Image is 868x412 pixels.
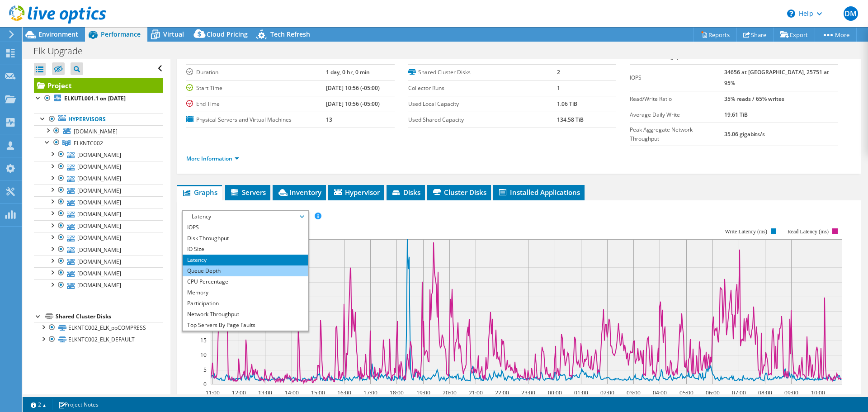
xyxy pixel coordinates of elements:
li: Disk Throughput [183,233,308,244]
text: 02:00 [600,389,614,397]
a: [DOMAIN_NAME] [34,279,163,291]
text: 07:00 [732,389,746,397]
text: 08:00 [758,389,772,397]
span: ELKNTC002 [74,139,103,147]
a: [DOMAIN_NAME] [34,220,163,232]
li: Participation [183,298,308,309]
a: Project [34,78,163,93]
a: 2 [24,399,52,410]
li: Memory [183,287,308,298]
text: 15:00 [311,389,325,397]
li: IOPS [183,222,308,233]
b: 13 [326,116,332,123]
li: CPU Percentage [183,276,308,287]
b: 1 [557,84,560,92]
b: 35% reads / 65% writes [724,95,784,103]
a: [DOMAIN_NAME] [34,208,163,220]
label: Duration [186,68,326,77]
a: Hypervisors [34,114,163,125]
a: ELKNTC002_ELK_DEFAULT [34,334,163,346]
a: ELKUTL001.1 on [DATE] [34,93,163,104]
label: Physical Servers and Virtual Machines [186,115,326,124]
li: Network Throughput [183,309,308,320]
text: 0 [203,380,207,388]
text: 10:00 [811,389,825,397]
text: Read Latency (ms) [788,228,829,235]
label: Used Local Capacity [408,99,557,109]
span: Inventory [277,188,321,197]
svg: \n [787,9,795,18]
text: 16:00 [337,389,351,397]
text: 17:00 [363,389,377,397]
b: 134.58 TiB [557,116,584,123]
label: Collector Runs [408,84,557,93]
span: Environment [38,30,78,38]
a: [DOMAIN_NAME] [34,125,163,137]
a: More Information [186,155,239,162]
span: [DOMAIN_NAME] [74,128,118,135]
div: Shared Cluster Disks [56,311,163,322]
text: 00:00 [548,389,562,397]
text: 09:00 [784,389,798,397]
text: 14:00 [285,389,299,397]
h1: Elk Upgrade [29,46,97,56]
b: [DATE] 10:56 (-05:00) [326,84,380,92]
b: 1.46 GB/s [724,52,749,60]
span: Tech Refresh [270,30,310,38]
text: 19:00 [416,389,430,397]
label: Used Shared Capacity [408,115,557,124]
b: 34656 at [GEOGRAPHIC_DATA], 25751 at 95% [724,68,829,87]
a: [DOMAIN_NAME] [34,244,163,256]
b: 2 [557,68,560,76]
label: IOPS [630,73,724,82]
b: 13 [557,52,563,60]
text: 23:00 [521,389,535,397]
span: Disks [391,188,420,197]
a: ELKNTC002 [34,137,163,149]
text: 5 [203,366,207,374]
text: 22:00 [495,389,509,397]
span: Performance [101,30,141,38]
span: Latency [187,211,303,222]
a: Reports [693,28,737,42]
label: End Time [186,99,326,109]
label: Start Time [186,84,326,93]
a: Share [736,28,774,42]
a: Export [773,28,815,42]
li: IO Size [183,244,308,255]
text: 18:00 [390,389,404,397]
b: 19.61 TiB [724,111,748,118]
a: [DOMAIN_NAME] [34,232,163,244]
a: [DOMAIN_NAME] [34,161,163,173]
a: Project Notes [52,399,105,410]
span: Hypervisor [333,188,380,197]
label: Average Daily Write [630,110,724,119]
text: 15 [200,336,207,344]
text: 04:00 [653,389,667,397]
text: 20:00 [443,389,457,397]
a: [DOMAIN_NAME] [34,267,163,279]
li: Latency [183,255,308,265]
label: Read/Write Ratio [630,95,724,104]
label: Shared Cluster Disks [408,68,557,77]
a: [DOMAIN_NAME] [34,173,163,185]
a: [DOMAIN_NAME] [34,149,163,161]
a: [DOMAIN_NAME] [34,185,163,196]
span: Installed Applications [498,188,580,197]
b: [DATE] 10:56 (-05:00) [326,100,380,108]
span: Cloud Pricing [207,30,248,38]
text: 05:00 [679,389,693,397]
a: More [815,28,857,42]
span: DM [844,6,858,21]
label: Peak Aggregate Network Throughput [630,125,724,143]
text: 01:00 [574,389,588,397]
b: ELKUTL001.1 on [DATE] [64,95,126,102]
b: Tronox [326,52,344,60]
span: Cluster Disks [432,188,486,197]
b: 1.06 TiB [557,100,577,108]
text: 13:00 [258,389,272,397]
span: Servers [230,188,266,197]
text: 10 [200,351,207,359]
span: Virtual [163,30,184,38]
text: 06:00 [706,389,720,397]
